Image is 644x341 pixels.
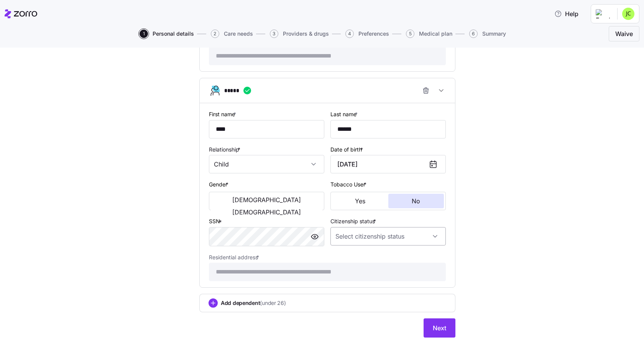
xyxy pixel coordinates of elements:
[345,30,389,38] button: 4Preferences
[345,30,354,38] span: 4
[224,31,253,36] span: Care needs
[140,30,194,38] button: 1Personal details
[358,31,389,36] span: Preferences
[548,6,585,21] button: Help
[330,145,365,154] label: Date of birth
[609,26,639,41] button: Waive
[221,299,286,307] span: Add dependent
[232,209,301,215] span: [DEMOGRAPHIC_DATA]
[469,30,506,38] button: 6Summary
[211,30,219,38] span: 2
[469,30,478,38] span: 6
[270,30,329,38] button: 3Providers & drugs
[283,31,329,36] span: Providers & drugs
[406,30,452,38] button: 5Medical plan
[209,253,261,262] label: Residential address
[419,31,452,36] span: Medical plan
[615,29,633,38] span: Waive
[270,30,278,38] span: 3
[622,8,634,20] img: 997d175fa4fa45c058fdb2c173345169
[330,180,368,189] label: Tobacco User
[330,155,446,173] input: MM/DD/YYYY
[330,110,359,119] label: Last name
[209,180,230,189] label: Gender
[355,198,365,204] span: Yes
[406,30,414,38] span: 5
[596,9,611,18] img: Employer logo
[209,298,218,308] svg: add icon
[433,323,446,333] span: Next
[209,145,242,154] label: Relationship
[330,217,378,226] label: Citizenship status
[424,318,455,338] button: Next
[140,30,148,38] span: 1
[138,30,194,38] a: 1Personal details
[209,217,223,226] label: SSN
[554,9,578,18] span: Help
[211,30,253,38] button: 2Care needs
[412,198,420,204] span: No
[232,197,301,203] span: [DEMOGRAPHIC_DATA]
[153,31,194,36] span: Personal details
[209,110,238,119] label: First name
[482,31,506,36] span: Summary
[330,227,446,245] input: Select citizenship status
[260,299,286,307] span: (under 26)
[209,155,324,173] input: Select relationship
